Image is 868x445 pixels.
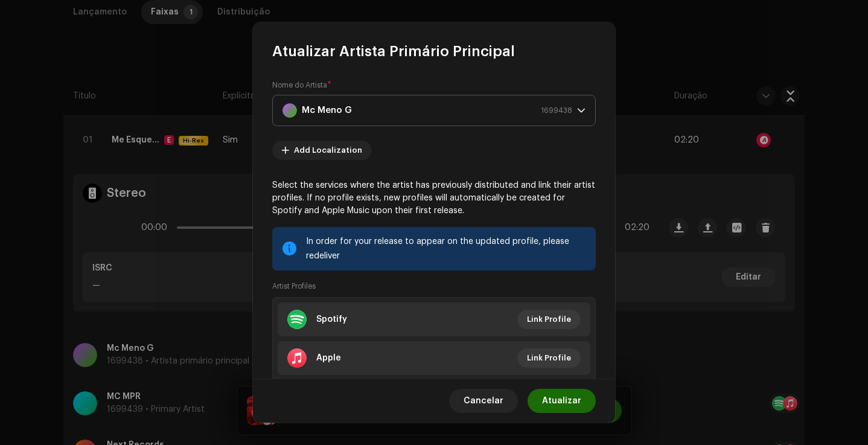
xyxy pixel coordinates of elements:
button: Cancelar [449,389,518,413]
span: Link Profile [527,346,571,370]
span: Atualizar Artista Primário Principal [272,42,515,61]
button: Atualizar [528,389,596,413]
div: In order for your release to appear on the updated profile, please redeliver [306,234,586,263]
button: Add Localization [272,141,372,160]
span: Atualizar [542,389,581,413]
span: Cancelar [464,389,503,413]
span: Link Profile [527,307,571,331]
div: dropdown trigger [577,95,586,126]
span: Add Localization [294,138,362,162]
small: Artist Profiles [272,280,316,292]
span: Mc Meno G [282,95,577,126]
p: Select the services where the artist has previously distributed and link their artist profiles. I... [272,179,596,217]
strong: Mc Meno G [302,95,352,126]
div: Spotify [316,315,347,324]
label: Nome do Artista [272,80,331,90]
button: Link Profile [517,310,581,329]
span: 1699438 [541,95,572,126]
button: Link Profile [517,348,581,368]
div: Apple [316,353,341,363]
